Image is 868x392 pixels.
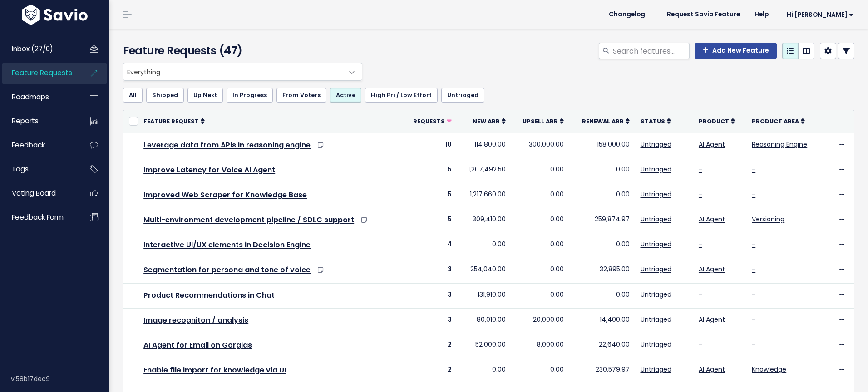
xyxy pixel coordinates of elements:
a: Status [641,117,671,126]
td: 158,000.00 [569,133,635,158]
img: logo-white.9d6f32f41409.svg [20,5,90,25]
td: 22,640.00 [569,333,635,358]
span: Product [699,118,729,125]
td: 4 [402,233,457,258]
a: - [752,315,755,324]
td: 2 [402,358,457,383]
span: New ARR [473,118,500,125]
td: 3 [402,258,457,283]
a: Enable file import for knowledge via UI [143,365,286,375]
a: All [123,88,143,103]
td: 32,895.00 [569,258,635,283]
td: 0.00 [569,233,635,258]
td: 131,910.00 [457,283,511,308]
span: Hi [PERSON_NAME] [787,11,853,18]
span: Everything [123,63,362,81]
a: Up Next [187,88,223,103]
td: 52,000.00 [457,333,511,358]
a: Voting Board [2,183,75,204]
td: 5 [402,183,457,208]
td: 2 [402,333,457,358]
td: 259,874.97 [569,208,635,233]
a: Feature Requests [2,63,75,83]
a: Segmentation for persona and tone of voice [143,265,311,275]
a: Untriaged [641,215,671,224]
h4: Feature Requests (47) [123,43,358,59]
a: Untriaged [641,365,671,374]
a: - [752,240,755,249]
span: Inbox (27/0) [12,44,53,54]
td: 14,400.00 [569,308,635,333]
a: - [752,190,755,199]
a: AI Agent [699,215,725,224]
a: In Progress [227,88,273,103]
a: Feedback form [2,207,75,228]
a: Multi-environment development pipeline / SDLC support [143,215,354,225]
a: Add New Feature [695,43,777,59]
a: Renewal ARR [582,117,630,126]
a: Interactive UI/UX elements in Decision Engine [143,240,311,250]
a: Improve Latency for Voice AI Agent [143,165,275,175]
span: Upsell ARR [523,118,558,125]
a: Untriaged [641,315,671,324]
td: 3 [402,283,457,308]
a: New ARR [473,117,506,126]
a: Requests [413,117,452,126]
a: High Pri / Low Effort [365,88,438,103]
a: Feedback [2,135,75,156]
a: Untriaged [641,265,671,274]
td: 5 [402,158,457,183]
td: 8,000.00 [511,333,569,358]
span: Product Area [752,118,799,125]
span: Changelog [609,11,645,18]
a: - [752,265,755,274]
a: Request Savio Feature [660,8,747,21]
td: 0.00 [511,258,569,283]
td: 0.00 [511,158,569,183]
a: Hi [PERSON_NAME] [776,8,861,22]
span: Everything [123,63,344,80]
a: Product Recommendations in Chat [143,290,275,300]
td: 1,217,660.00 [457,183,511,208]
div: v.58b17dec9 [11,367,109,391]
td: 5 [402,208,457,233]
td: 0.00 [511,183,569,208]
td: 254,040.00 [457,258,511,283]
a: - [699,190,702,199]
td: 0.00 [511,208,569,233]
a: Tags [2,159,75,180]
td: 300,000.00 [511,133,569,158]
a: Roadmaps [2,87,75,108]
a: Untriaged [641,240,671,249]
a: AI Agent [699,140,725,149]
td: 0.00 [457,233,511,258]
td: 1,207,492.50 [457,158,511,183]
td: 0.00 [457,358,511,383]
a: AI Agent [699,315,725,324]
a: Feature Request [143,117,205,126]
a: From Voters [276,88,326,103]
ul: Filter feature requests [123,88,854,103]
a: Leverage data from APIs in reasoning engine [143,140,311,150]
a: Inbox (27/0) [2,39,75,59]
td: 20,000.00 [511,308,569,333]
input: Search features... [612,43,690,59]
a: AI Agent for Email on Gorgias [143,340,252,350]
a: Untriaged [641,140,671,149]
td: 3 [402,308,457,333]
a: - [699,165,702,174]
span: Tags [12,164,29,174]
a: Untriaged [641,290,671,299]
td: 0.00 [569,183,635,208]
span: Feature Requests [12,68,72,78]
td: 10 [402,133,457,158]
span: Renewal ARR [582,118,624,125]
a: Untriaged [441,88,484,103]
span: Feedback form [12,212,64,222]
a: Improved Web Scraper for Knowledge Base [143,190,307,200]
a: Knowledge [752,365,786,374]
a: - [699,240,702,249]
a: AI Agent [699,365,725,374]
a: Untriaged [641,165,671,174]
a: Untriaged [641,190,671,199]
